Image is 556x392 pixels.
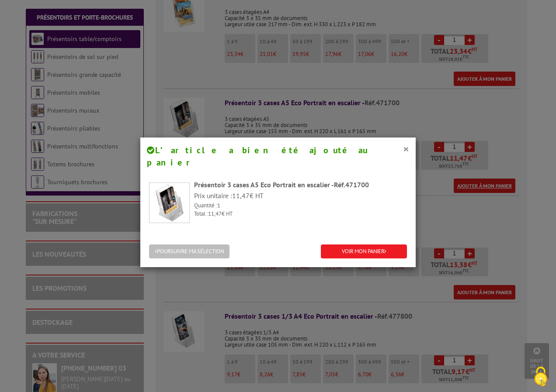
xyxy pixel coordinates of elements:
div: Présentoir 3 cases A5 Eco Portrait en escalier - [194,180,407,190]
button: POURSUIVRE MA SÉLECTION [149,244,229,259]
h4: L’article a bien été ajouté au panier [147,144,409,169]
img: Cookies (fenêtre modale) [530,366,552,388]
span: Réf.471700 [334,180,369,189]
p: Quantité : [194,202,407,210]
span: 11,47 [208,210,222,217]
span: 11,47 [232,191,250,200]
p: Prix unitaire : € HT [194,191,407,201]
button: Cookies (fenêtre modale) [525,362,556,392]
p: Total : € HT [194,210,407,218]
a: VOIR MON PANIER [321,244,407,259]
span: 1 [217,202,220,209]
button: × [403,143,409,155]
